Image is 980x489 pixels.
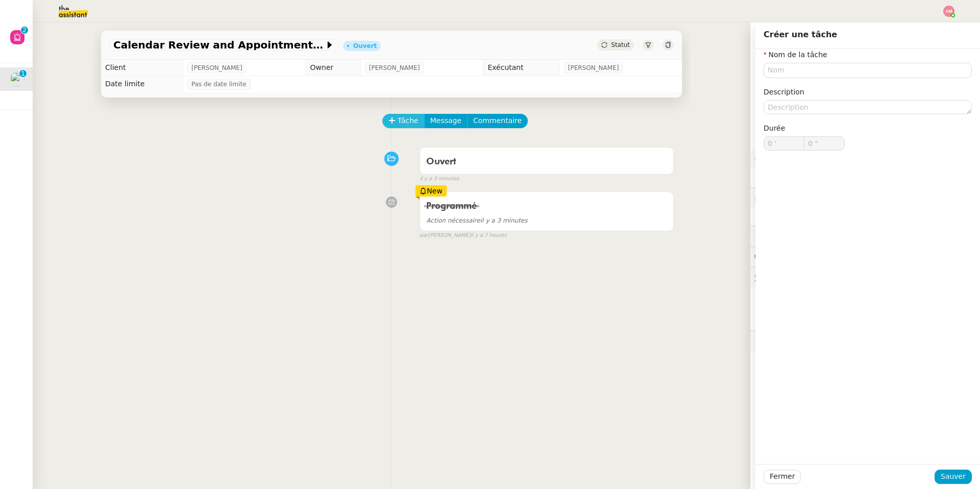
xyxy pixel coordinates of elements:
[10,72,24,86] img: users%2FYpHCMxs0fyev2wOt2XOQMyMzL3F3%2Favatar%2Fb1d7cab4-399e-487a-a9b0-3b1e57580435
[191,79,247,89] span: Pas de date limite
[750,267,980,287] div: 🕵️Autres demandes en cours 5
[483,60,559,76] td: Exécutant
[19,70,27,77] nz-badge-sup: 1
[754,336,786,345] span: 🧴
[426,217,527,224] span: il y a 3 minutes
[101,60,183,76] td: Client
[935,470,972,484] button: Sauver
[430,115,461,127] span: Message
[382,114,425,128] button: Tâche
[804,137,844,150] input: 0 sec
[750,149,980,169] div: ⚙️Procédures
[22,27,27,36] p: 2
[191,63,242,73] span: [PERSON_NAME]
[941,471,966,482] span: Sauver
[770,471,795,482] span: Fermer
[426,157,456,166] span: Ouvert
[21,27,28,34] nz-badge-sup: 2
[764,63,972,78] input: Nom
[420,231,506,240] small: [PERSON_NAME]
[306,60,360,76] td: Owner
[764,51,827,59] label: Nom de la tâche
[426,217,480,224] span: Action nécessaire
[21,70,25,79] p: 1
[467,114,528,128] button: Commentaire
[754,192,821,204] span: 🔐
[420,231,428,240] span: par
[424,114,468,128] button: Message
[415,185,447,197] div: New
[754,273,882,281] span: 🕵️
[764,30,837,39] span: Créer une tâche
[750,247,980,267] div: 💬Commentaires
[611,41,630,48] span: Statut
[398,115,419,127] span: Tâche
[101,76,183,92] td: Date limite
[353,43,377,49] div: Ouvert
[750,226,980,246] div: ⏲️Tâches 0:00
[750,331,980,351] div: 🧴Autres
[473,115,522,127] span: Commentaire
[754,153,807,165] span: ⚙️
[754,232,825,240] span: ⏲️
[764,137,804,150] input: 0 min
[943,6,954,17] img: svg
[471,231,507,240] span: il y a 7 heures
[754,253,820,261] span: 💬
[426,202,477,211] span: Programmé
[568,63,619,73] span: [PERSON_NAME]
[750,188,980,208] div: 🔐Données client
[764,88,804,96] label: Description
[113,40,325,50] span: Calendar Review and Appointment Confirmation - 13 octobre 2025
[369,63,420,73] span: [PERSON_NAME]
[764,124,785,132] span: Durée
[420,175,459,183] span: il y a 3 minutes
[764,470,801,484] button: Fermer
